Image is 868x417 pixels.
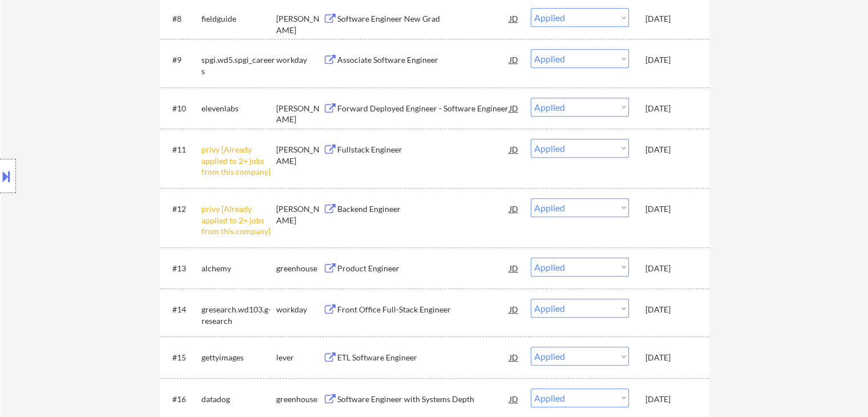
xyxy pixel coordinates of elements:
[201,144,276,178] div: privy [Already applied to 2+ jobs from this company]
[276,54,323,66] div: workday
[276,352,323,363] div: lever
[172,304,192,315] div: #14
[337,263,510,274] div: Product Engineer
[276,144,323,166] div: [PERSON_NAME]
[201,13,276,25] div: fieldguide
[508,299,520,319] div: JD
[645,103,696,114] div: [DATE]
[508,139,520,159] div: JD
[645,394,696,405] div: [DATE]
[201,304,276,326] div: gresearch.wd103.g-research
[172,54,192,66] div: #9
[337,352,510,363] div: ETL Software Engineer
[337,144,510,155] div: Fullstack Engineer
[276,304,323,315] div: workday
[645,263,696,274] div: [DATE]
[276,394,323,405] div: greenhouse
[508,258,520,278] div: JD
[508,49,520,70] div: JD
[172,352,192,363] div: #15
[645,54,696,66] div: [DATE]
[508,347,520,367] div: JD
[645,203,696,215] div: [DATE]
[201,263,276,274] div: alchemy
[337,103,510,114] div: Forward Deployed Engineer - Software Engineer
[337,203,510,215] div: Backend Engineer
[276,13,323,35] div: [PERSON_NAME]
[276,263,323,274] div: greenhouse
[201,54,276,77] div: spgi.wd5.spgi_careers
[337,304,510,315] div: Front Office Full-Stack Engineer
[645,144,696,155] div: [DATE]
[201,394,276,405] div: datadog
[172,394,192,405] div: #16
[508,8,520,29] div: JD
[276,203,323,226] div: [PERSON_NAME]
[276,103,323,125] div: [PERSON_NAME]
[645,304,696,315] div: [DATE]
[337,13,510,25] div: Software Engineer New Grad
[337,54,510,66] div: Associate Software Engineer
[508,198,520,219] div: JD
[201,203,276,237] div: privy [Already applied to 2+ jobs from this company]
[508,98,520,118] div: JD
[508,388,520,409] div: JD
[172,13,192,25] div: #8
[337,394,510,405] div: Software Engineer with Systems Depth
[645,13,696,25] div: [DATE]
[645,352,696,363] div: [DATE]
[201,103,276,114] div: elevenlabs
[201,352,276,363] div: gettyimages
